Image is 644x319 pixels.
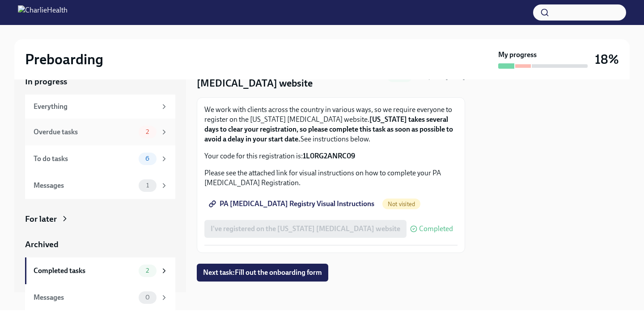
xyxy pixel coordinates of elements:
a: PA [MEDICAL_DATA] Registry Visual Instructions [204,195,381,213]
a: Completed tasks2 [25,257,175,284]
span: Completed [419,225,453,232]
strong: [DATE] [445,73,465,81]
button: Next task:Fill out the onboarding form [197,264,328,282]
p: We work with clients across the country in various ways, so we require everyone to register on th... [204,105,458,144]
strong: 1L0RG2ANRC09 [303,152,355,160]
span: 0 [140,294,155,301]
a: In progress [25,76,175,87]
p: Please see the attached link for visual instructions on how to complete your PA [MEDICAL_DATA] Re... [204,168,458,188]
span: Not visited [382,201,420,207]
span: 1 [141,182,154,189]
a: Archived [25,239,175,250]
div: Everything [34,102,157,112]
span: Next task : Fill out the onboarding form [203,268,322,277]
span: 6 [140,155,155,162]
span: Completed [415,73,465,81]
h3: 18% [595,51,619,67]
h2: Preboarding [25,50,103,68]
a: Overdue tasks2 [25,119,175,145]
img: CharlieHealth [18,5,68,20]
span: 2 [140,128,154,135]
a: Messages1 [25,172,175,199]
div: Completed tasks [34,266,135,276]
a: Everything [25,95,175,119]
a: For later [25,213,175,225]
span: PA [MEDICAL_DATA] Registry Visual Instructions [211,199,374,208]
div: Overdue tasks [34,127,135,137]
strong: My progress [498,50,537,60]
div: For later [25,213,57,225]
span: 2 [140,267,154,274]
a: Messages0 [25,284,175,311]
p: Your code for this registration is: [204,151,458,161]
div: To do tasks [34,154,135,164]
strong: [US_STATE] takes several days to clear your registration, so please complete this task as soon as... [204,115,453,143]
div: Messages [34,293,135,302]
div: Messages [34,181,135,191]
a: To do tasks6 [25,145,175,172]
